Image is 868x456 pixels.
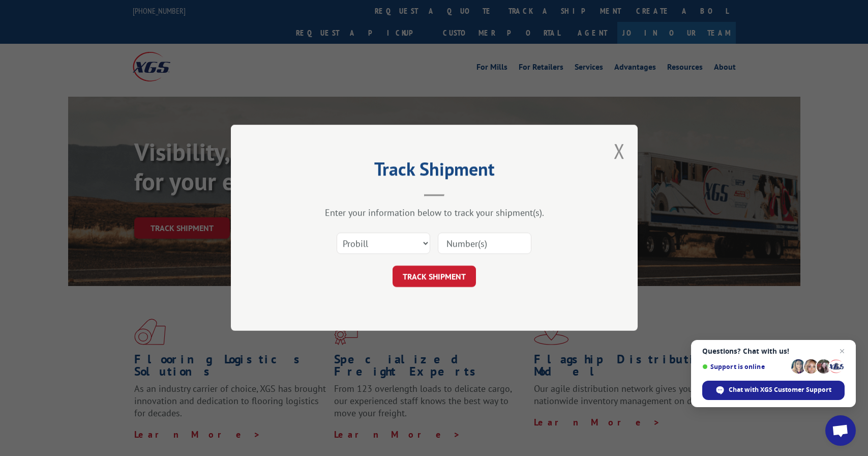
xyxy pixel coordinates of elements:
button: Close modal [614,137,625,164]
button: TRACK SHIPMENT [393,266,476,288]
span: Close chat [836,345,848,357]
div: Chat with XGS Customer Support [702,381,845,400]
span: Questions? Chat with us! [702,347,845,355]
div: Open chat [825,415,856,446]
div: Enter your information below to track your shipment(s). [282,207,587,219]
span: Chat with XGS Customer Support [729,385,831,394]
h2: Track Shipment [282,162,587,181]
input: Number(s) [438,233,531,254]
span: Support is online [702,363,788,370]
